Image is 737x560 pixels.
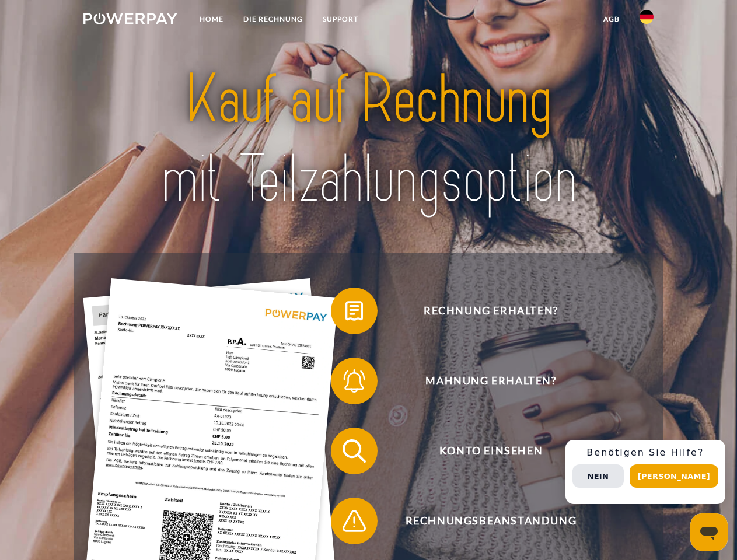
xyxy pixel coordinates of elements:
a: Home [190,9,233,30]
span: Konto einsehen [348,428,634,474]
img: qb_bill.svg [340,296,369,325]
button: Rechnung erhalten? [331,288,634,334]
button: Konto einsehen [331,428,634,474]
img: title-powerpay_de.svg [111,56,626,223]
button: Nein [572,464,624,488]
a: DIE RECHNUNG [233,9,313,30]
span: Rechnung erhalten? [348,288,634,334]
button: [PERSON_NAME] [630,464,718,488]
div: Schnellhilfe [565,440,725,504]
button: Rechnungsbeanstandung [331,498,634,544]
iframe: Schaltfläche zum Öffnen des Messaging-Fensters [690,513,728,551]
span: Rechnungsbeanstandung [348,498,634,544]
img: de [640,10,654,24]
img: qb_search.svg [340,436,369,466]
span: Mahnung erhalten? [348,358,634,404]
img: logo-powerpay-white.svg [83,13,177,24]
h3: Benötigen Sie Hilfe? [572,447,718,459]
img: qb_bell.svg [340,366,369,395]
img: qb_warning.svg [340,506,369,535]
button: Mahnung erhalten? [331,358,634,404]
a: SUPPORT [313,9,368,30]
a: agb [593,9,630,30]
